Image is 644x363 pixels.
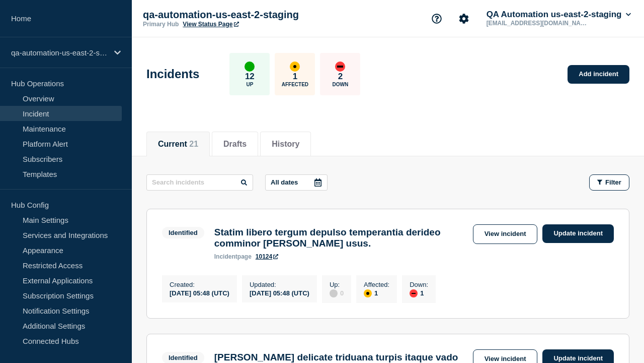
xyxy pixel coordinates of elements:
input: Search incidents [146,174,253,191]
span: Identified [162,227,204,238]
div: down [335,62,345,72]
p: All dates [271,178,298,186]
p: Down [333,82,349,87]
p: 2 [338,72,343,82]
button: All dates [265,174,328,191]
div: 0 [330,288,344,297]
button: Current 21 [158,140,198,149]
div: down [410,289,418,297]
button: Support [426,8,447,29]
a: Add incident [568,65,629,84]
p: Up : [330,281,344,288]
button: History [272,140,299,149]
h3: Statim libero tergum depulso temperantia derideo comminor [PERSON_NAME] usus. [214,227,468,249]
p: qa-automation-us-east-2-staging [11,48,108,57]
span: 21 [189,140,198,148]
a: View Status Page [183,21,238,28]
p: [EMAIL_ADDRESS][DOMAIN_NAME] [485,20,589,27]
p: page [214,253,252,260]
span: incident [214,253,237,260]
p: 1 [293,72,297,82]
a: View incident [473,224,538,244]
p: Up [246,82,253,87]
p: qa-automation-us-east-2-staging [143,9,344,21]
button: QA Automation us-east-2-staging [485,10,633,20]
p: Down : [410,281,428,288]
div: [DATE] 05:48 (UTC) [170,288,229,297]
p: Created : [170,281,229,288]
span: Filter [605,178,621,186]
button: Account settings [453,8,474,29]
p: 12 [245,72,255,82]
p: Updated : [250,281,309,288]
a: Update incident [542,224,614,243]
p: Affected : [364,281,389,288]
p: Affected [282,82,308,87]
div: disabled [330,289,338,297]
div: [DATE] 05:48 (UTC) [250,288,309,297]
div: 1 [410,288,428,297]
div: affected [290,62,300,72]
div: 1 [364,288,389,297]
div: affected [364,289,372,297]
button: Drafts [223,140,247,149]
p: Primary Hub [143,21,179,28]
h1: Incidents [146,67,199,81]
div: up [245,62,255,72]
a: 10124 [256,253,278,260]
button: Filter [589,174,629,191]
